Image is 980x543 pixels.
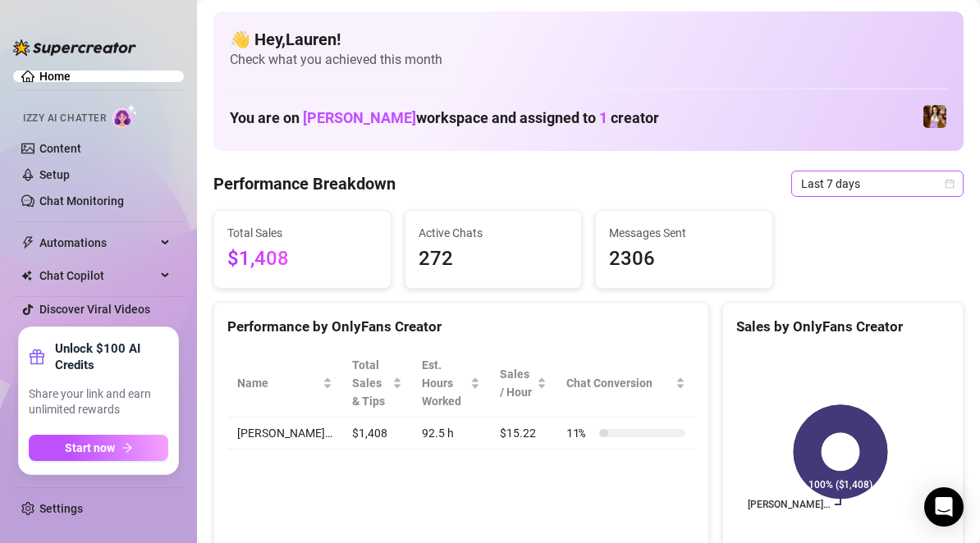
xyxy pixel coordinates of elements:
[21,236,34,249] span: thunderbolt
[227,316,695,338] div: Performance by OnlyFans Creator
[21,270,32,281] img: Chat Copilot
[609,224,759,242] span: Messages Sent
[227,349,342,418] th: Name
[112,104,138,128] img: AI Chatter
[923,105,946,128] img: Elena
[39,194,124,208] a: Chat Monitoring
[65,441,115,454] span: Start now
[39,303,150,316] a: Discover Viral Videos
[39,502,83,515] a: Settings
[213,172,396,195] h4: Performance Breakdown
[39,262,156,289] span: Chat Copilot
[599,109,607,126] span: 1
[230,28,947,51] h4: 👋 Hey, Lauren !
[227,224,378,242] span: Total Sales
[924,487,964,527] div: Open Intercom Messenger
[945,179,955,189] span: calendar
[227,244,378,275] span: $1,408
[121,442,133,454] span: arrow-right
[609,244,759,275] span: 2306
[736,316,950,338] div: Sales by OnlyFans Creator
[566,374,672,392] span: Chat Conversion
[29,386,168,418] span: Share your link and earn unlimited rewards
[748,499,830,510] text: [PERSON_NAME]…
[39,168,70,181] a: Setup
[230,109,659,127] h1: You are on workspace and assigned to creator
[23,111,106,126] span: Izzy AI Chatter
[13,39,136,56] img: logo-BBDzfeDw.svg
[566,424,593,442] span: 11 %
[419,224,569,242] span: Active Chats
[342,349,412,418] th: Total Sales & Tips
[419,244,569,275] span: 272
[39,230,156,256] span: Automations
[303,109,416,126] span: [PERSON_NAME]
[29,349,45,365] span: gift
[227,418,342,449] td: [PERSON_NAME]…
[490,418,556,449] td: $15.22
[500,365,534,401] span: Sales / Hour
[237,374,319,392] span: Name
[39,70,71,83] a: Home
[801,171,954,196] span: Last 7 days
[342,418,412,449] td: $1,408
[490,349,556,418] th: Sales / Hour
[230,51,947,69] span: Check what you achieved this month
[556,349,695,418] th: Chat Conversion
[422,356,468,410] div: Est. Hours Worked
[412,418,491,449] td: 92.5 h
[29,435,168,461] button: Start nowarrow-right
[39,142,81,155] a: Content
[55,340,168,373] strong: Unlock $100 AI Credits
[352,356,389,410] span: Total Sales & Tips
